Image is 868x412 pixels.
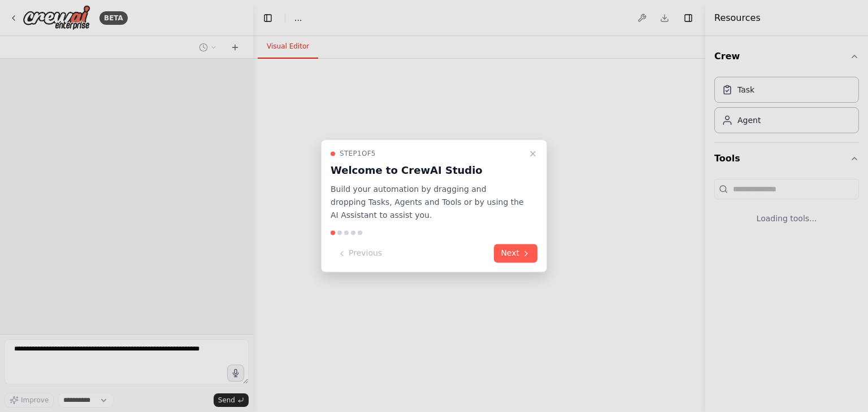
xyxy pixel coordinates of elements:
button: Close walkthrough [526,147,540,160]
button: Previous [331,244,389,263]
p: Build your automation by dragging and dropping Tasks, Agents and Tools or by using the AI Assista... [331,183,524,221]
h3: Welcome to CrewAI Studio [331,163,524,178]
button: Hide left sidebar [260,10,276,26]
span: Step 1 of 5 [340,149,376,158]
button: Next [494,244,537,263]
